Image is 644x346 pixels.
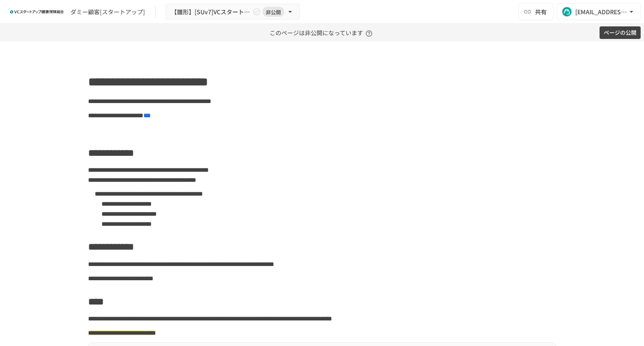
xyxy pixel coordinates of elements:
[535,7,547,16] span: 共有
[518,3,553,20] button: 共有
[166,4,300,20] button: 【雛形】[SUv7]VCスタートアップ健保への加入申請手続き非公開
[171,7,251,17] span: 【雛形】[SUv7]VCスタートアップ健保への加入申請手続き
[557,3,641,20] button: [EMAIL_ADDRESS][DOMAIN_NAME]
[262,8,284,16] span: 非公開
[70,8,145,16] div: ダミー顧客[スタートアップ]
[270,24,375,41] p: このページは非公開になっています
[600,26,641,39] button: ページの公開
[10,5,64,18] img: ZDfHsVrhrXUoWEWGWYf8C4Fv4dEjYTEDCNvmL73B7ox
[575,7,627,17] div: [EMAIL_ADDRESS][DOMAIN_NAME]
